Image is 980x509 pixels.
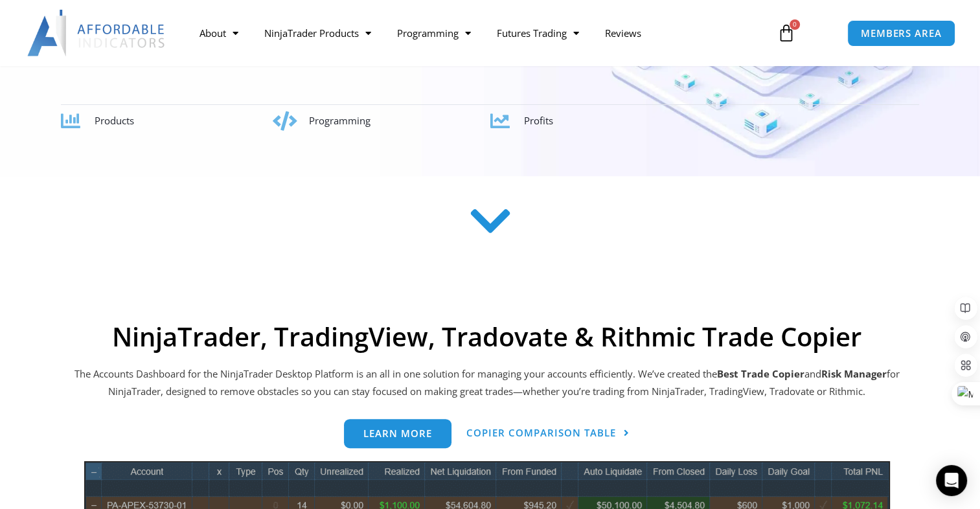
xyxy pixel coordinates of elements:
[847,20,955,47] a: MEMBERS AREA
[95,114,134,127] span: Products
[363,429,432,438] span: Learn more
[186,18,764,48] nav: Menu
[309,114,370,127] span: Programming
[758,14,815,52] a: 0
[251,18,383,48] a: NinjaTrader Products
[186,18,251,48] a: About
[821,367,887,380] strong: Risk Manager
[27,10,166,56] img: LogoAI | Affordable Indicators – NinjaTrader
[73,321,902,352] h2: NinjaTrader, TradingView, Tradovate & Rithmic Trade Copier
[483,18,591,48] a: Futures Trading
[524,114,553,127] span: Profits
[717,367,804,380] b: Best Trade Copier
[591,18,654,48] a: Reviews
[383,18,483,48] a: Programming
[466,419,630,448] a: Copier Comparison Table
[344,419,451,448] a: Learn more
[861,28,942,38] span: MEMBERS AREA
[936,465,967,496] div: Open Intercom Messenger
[73,365,902,402] p: The Accounts Dashboard for the NinjaTrader Desktop Platform is an all in one solution for managin...
[466,428,616,438] span: Copier Comparison Table
[790,19,800,30] span: 0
